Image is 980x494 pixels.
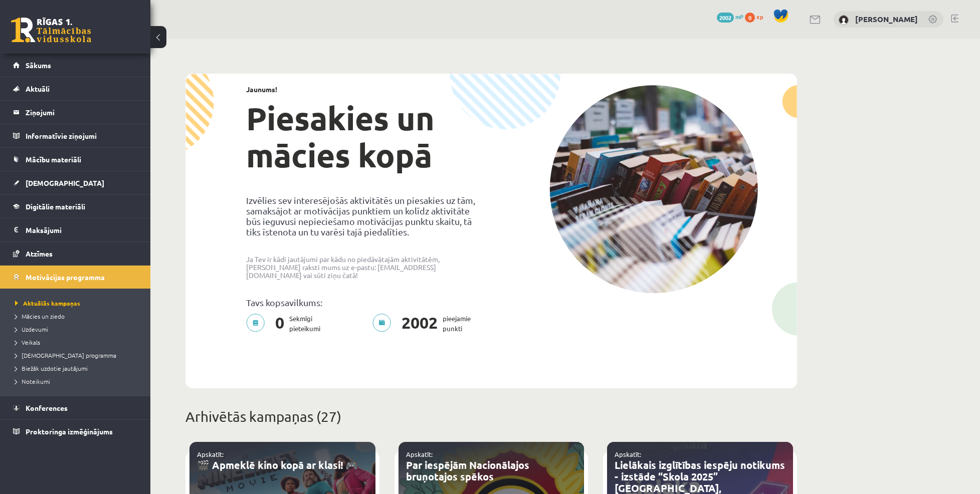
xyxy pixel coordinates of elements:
[13,242,138,265] a: Atzīmes
[246,85,277,94] strong: Jaunums!
[26,101,138,124] legend: Ziņojumi
[26,427,113,436] span: Proktoringa izmēģinājums
[15,299,80,307] span: Aktuālās kampaņas
[549,85,758,293] img: campaign-image-1c4f3b39ab1f89d1fca25a8facaab35ebc8e40cf20aedba61fd73fb4233361ac.png
[397,314,443,334] span: 2002
[372,314,477,334] p: pieejamie punkti
[717,13,734,23] span: 2002
[15,364,140,373] a: Biežāk uzdotie jautājumi
[13,101,138,124] a: Ziņojumi
[185,406,797,427] p: Arhivētās kampaņas (27)
[26,84,50,93] span: Aktuāli
[406,458,529,483] a: Par iespējām Nacionālajos bruņotajos spēkos
[13,420,138,443] a: Proktoringa izmēģinājums
[615,450,641,458] a: Apskatīt:
[11,18,91,43] a: Rīgas 1. Tālmācības vidusskola
[13,54,138,77] a: Sākums
[26,249,53,258] span: Atzīmes
[15,312,65,320] span: Mācies un ziedo
[26,178,104,187] span: [DEMOGRAPHIC_DATA]
[855,14,918,24] a: [PERSON_NAME]
[26,273,105,282] span: Motivācijas programma
[26,403,68,412] span: Konferences
[15,377,140,386] a: Noteikumi
[13,171,138,194] a: [DEMOGRAPHIC_DATA]
[717,13,743,21] a: 2002 mP
[26,124,138,147] legend: Informatīvie ziņojumi
[246,100,484,174] h1: Piesakies un mācies kopā
[15,338,40,346] span: Veikals
[26,155,81,164] span: Mācību materiāli
[246,255,484,279] p: Ja Tev ir kādi jautājumi par kādu no piedāvātajām aktivitātēm, [PERSON_NAME] raksti mums uz e-pas...
[15,325,140,334] a: Uzdevumi
[839,15,849,25] img: Anne Marī Hartika
[26,61,51,70] span: Sākums
[13,148,138,171] a: Mācību materiāli
[13,396,138,419] a: Konferences
[246,314,326,334] p: Sekmīgi pieteikumi
[246,195,484,237] p: Izvēlies sev interesējošās aktivitātēs un piesakies uz tām, samaksājot ar motivācijas punktiem un...
[197,458,358,471] a: 🎬 Apmeklē kino kopā ar klasi! 🎮
[26,202,85,211] span: Digitālie materiāli
[13,218,138,241] a: Maksājumi
[13,266,138,289] a: Motivācijas programma
[756,13,763,21] span: xp
[406,450,433,458] a: Apskatīt:
[15,364,88,372] span: Biežāk uzdotie jautājumi
[735,13,743,21] span: mP
[15,299,140,308] a: Aktuālās kampaņas
[15,312,140,321] a: Mācies un ziedo
[15,377,50,385] span: Noteikumi
[26,218,138,241] legend: Maksājumi
[270,314,289,334] span: 0
[745,13,768,21] a: 0 xp
[197,450,224,458] a: Apskatīt:
[15,338,140,347] a: Veikals
[15,351,140,360] a: [DEMOGRAPHIC_DATA] programma
[15,351,116,359] span: [DEMOGRAPHIC_DATA] programma
[13,77,138,100] a: Aktuāli
[745,13,755,23] span: 0
[13,195,138,218] a: Digitālie materiāli
[15,325,48,333] span: Uzdevumi
[246,297,484,308] p: Tavs kopsavilkums:
[13,124,138,147] a: Informatīvie ziņojumi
